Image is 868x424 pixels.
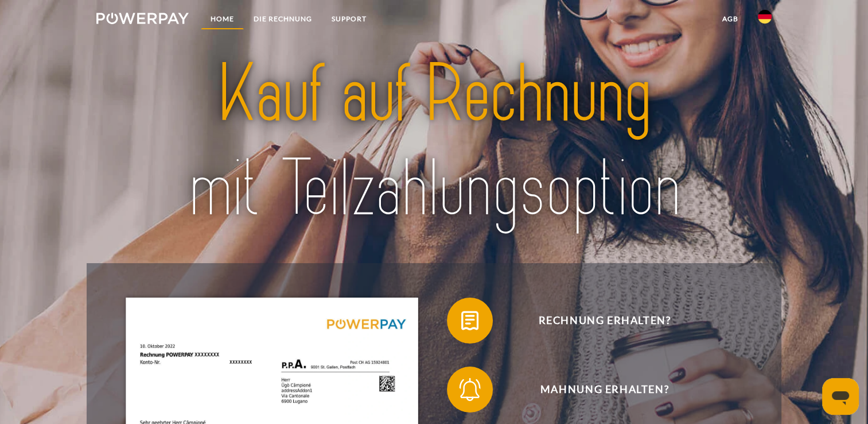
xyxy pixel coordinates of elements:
[244,9,322,29] a: DIE RECHNUNG
[456,375,484,404] img: qb_bell.svg
[713,9,748,29] a: agb
[822,378,859,415] iframe: Schaltfläche zum Öffnen des Messaging-Fensters
[758,10,772,24] img: de
[130,43,738,241] img: title-powerpay_de.svg
[96,13,189,24] img: logo-powerpay-white.svg
[447,367,745,413] button: Mahnung erhalten?
[322,9,376,29] a: SUPPORT
[464,298,745,344] span: Rechnung erhalten?
[456,306,484,335] img: qb_bill.svg
[464,367,745,413] span: Mahnung erhalten?
[201,9,244,29] a: Home
[447,298,745,344] button: Rechnung erhalten?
